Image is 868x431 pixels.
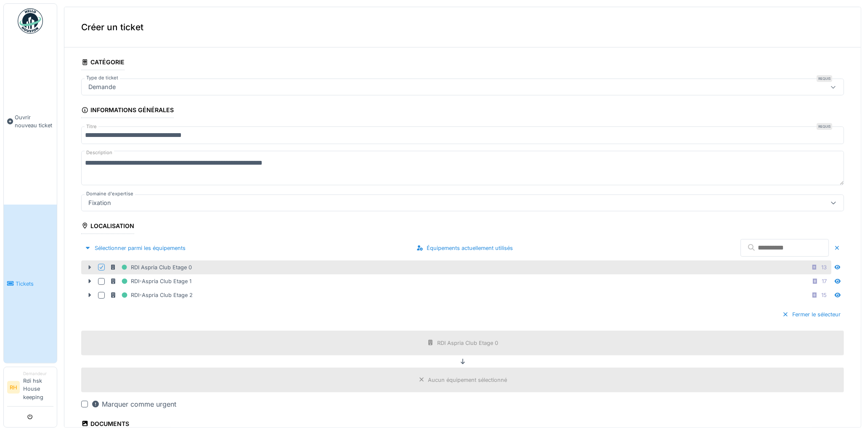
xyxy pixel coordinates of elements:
[110,276,191,286] div: RDI-Aspria Club Etage 1
[85,82,119,92] div: Demande
[428,376,507,384] div: Aucun équipement sélectionné
[110,262,192,273] div: RDI Aspria Club Etage 0
[81,56,125,70] div: Catégorie
[85,198,114,208] div: Fixation
[822,277,827,285] div: 17
[413,242,516,254] div: Équipements actuellement utilisés
[7,381,20,394] li: RH
[821,291,827,299] div: 15
[16,280,53,288] span: Tickets
[110,290,193,300] div: RDI-Aspria Club Etage 2
[4,205,57,363] a: Tickets
[817,123,832,130] div: Requis
[81,220,134,234] div: Localisation
[23,371,53,405] li: Rdi hsk House keeping
[23,371,53,377] div: Demandeur
[85,147,114,158] label: Description
[18,8,43,34] img: Badge_color-CXgf-gQk.svg
[85,190,135,197] label: Domaine d'expertise
[64,7,861,47] div: Créer un ticket
[91,399,176,409] div: Marquer comme urgent
[437,339,498,347] div: RDI Aspria Club Etage 0
[81,242,189,254] div: Sélectionner parmi les équipements
[85,123,98,130] label: Titre
[821,263,827,271] div: 13
[4,38,57,205] a: Ouvrir nouveau ticket
[779,309,844,320] div: Fermer le sélecteur
[7,371,53,407] a: RH DemandeurRdi hsk House keeping
[81,104,174,118] div: Informations générales
[15,113,53,129] span: Ouvrir nouveau ticket
[817,75,832,82] div: Requis
[85,74,120,81] label: Type de ticket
